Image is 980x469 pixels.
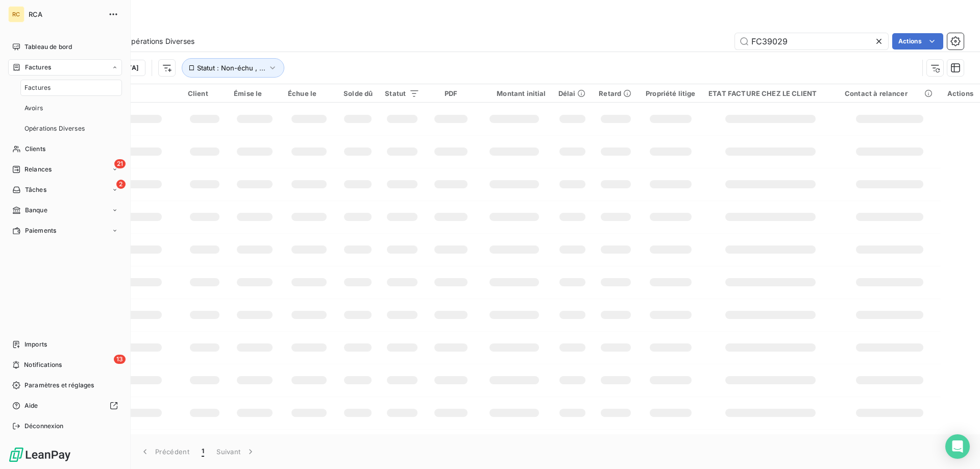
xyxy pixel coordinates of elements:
div: Statut [385,89,419,97]
span: 1 [202,447,204,457]
button: Suivant [210,441,262,462]
span: Tableau de bord [24,42,72,52]
span: 21 [114,159,126,168]
button: 1 [195,441,210,462]
div: RC [8,6,24,22]
span: Paramètres et réglages [24,381,94,390]
span: Factures [25,63,51,72]
span: 13 [114,355,126,364]
button: Actions [892,33,943,50]
span: Banque [25,206,47,215]
span: RCA [29,10,102,18]
span: Relances [24,165,52,174]
div: Retard [599,89,632,97]
span: Imports [24,340,47,349]
div: Solde dû [342,89,373,97]
span: Opérations Diverses [126,36,194,46]
span: Clients [25,144,45,154]
div: Client [188,89,222,97]
div: Montant initial [483,89,546,97]
span: Notifications [24,360,62,369]
span: Avoirs [24,104,43,113]
input: Rechercher [735,33,888,50]
div: Open Intercom Messenger [945,434,970,459]
span: Aide [24,401,38,410]
a: Aide [8,398,122,414]
div: Contact à relancer [845,89,935,97]
div: Actions [947,89,974,97]
div: Échue le [288,89,330,97]
span: Opérations Diverses [24,124,85,133]
span: Paiements [25,226,56,235]
button: Statut : Non-échu , ... [182,58,284,78]
span: Statut : Non-échu , ... [197,64,265,72]
div: Délai [558,89,587,97]
button: Précédent [134,441,195,462]
img: Logo LeanPay [8,447,71,463]
span: Tâches [25,185,46,194]
div: ETAT FACTURE CHEZ LE CLIENT [708,89,832,97]
span: Déconnexion [24,422,64,431]
div: Émise le [234,89,276,97]
span: 2 [116,180,126,189]
div: PDF [432,89,471,97]
div: Propriété litige [645,89,697,97]
span: Factures [24,83,51,92]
